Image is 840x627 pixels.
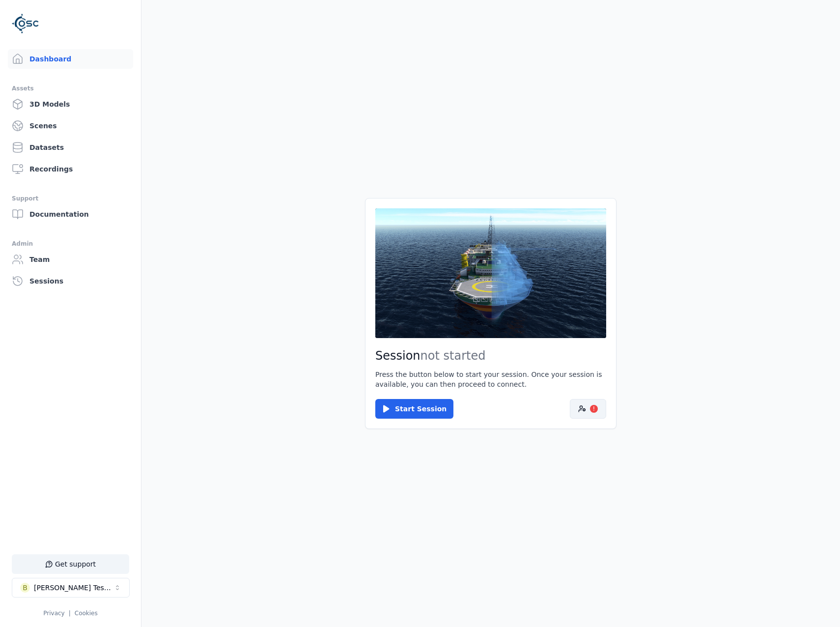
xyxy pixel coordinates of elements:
button: Start Session [375,399,453,419]
a: Recordings [8,159,133,179]
a: Documentation [8,204,133,224]
p: Press the button below to start your session. Once your session is available, you can then procee... [375,370,606,389]
button: ! [570,399,606,419]
div: B [20,583,30,593]
a: Privacy [43,610,64,617]
h2: Session [375,348,606,364]
button: Select a workspace [12,578,130,598]
a: Sessions [8,271,133,291]
a: Cookies [75,610,98,617]
img: Logo [12,10,39,37]
div: Support [12,193,129,204]
a: Datasets [8,138,133,157]
div: [PERSON_NAME] Testspace [34,583,113,593]
a: Dashboard [8,49,133,69]
a: Team [8,250,133,269]
a: 3D Models [8,94,133,114]
div: Assets [12,83,129,94]
div: Admin [12,238,129,250]
span: not started [420,349,486,363]
div: ! [590,405,598,413]
a: Scenes [8,116,133,136]
span: | [69,610,71,617]
button: Get support [12,554,129,574]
